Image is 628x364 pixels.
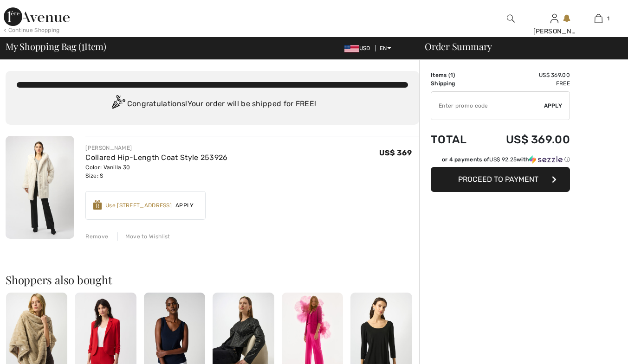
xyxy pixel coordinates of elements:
img: search the website [507,13,515,24]
td: Free [481,79,570,88]
div: [PERSON_NAME] [533,26,576,36]
td: Total [431,124,481,155]
img: 1ère Avenue [4,7,70,26]
div: Move to Wishlist [117,232,170,241]
div: [PERSON_NAME] [85,144,227,152]
td: US$ 369.00 [481,71,570,79]
span: USD [344,45,374,51]
span: 1 [607,14,609,23]
td: Shipping [431,79,481,88]
td: Items ( ) [431,71,481,79]
div: Remove [85,232,108,241]
div: or 4 payments ofUS$ 92.25withSezzle Click to learn more about Sezzle [431,155,570,167]
span: 1 [450,72,453,78]
a: 1 [577,13,620,24]
div: Color: Vanilla 30 Size: S [85,163,227,180]
div: Order Summary [414,42,622,51]
img: My Info [550,13,558,24]
span: My Shopping Bag ( Item) [6,42,106,51]
img: Sezzle [529,155,563,164]
h2: Shoppers also bought [6,274,419,285]
img: Reward-Logo.svg [93,200,102,210]
span: 1 [81,39,84,51]
span: US$ 369 [379,148,412,157]
span: EN [380,45,391,51]
div: < Continue Shopping [4,26,60,34]
img: US Dollar [344,45,359,52]
span: Apply [172,201,198,210]
a: Collared Hip-Length Coat Style 253926 [85,153,227,162]
div: Use [STREET_ADDRESS] [105,201,172,210]
td: US$ 369.00 [481,124,570,155]
div: or 4 payments of with [442,155,570,164]
img: My Bag [595,13,602,24]
button: Proceed to Payment [431,167,570,192]
div: Congratulations! Your order will be shipped for FREE! [17,95,408,114]
span: US$ 92.25 [489,156,517,163]
img: Congratulation2.svg [109,95,127,114]
span: Proceed to Payment [458,175,538,184]
span: Apply [544,102,563,110]
a: Sign In [550,14,558,23]
img: Collared Hip-Length Coat Style 253926 [6,136,74,239]
input: Promo code [431,92,544,120]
